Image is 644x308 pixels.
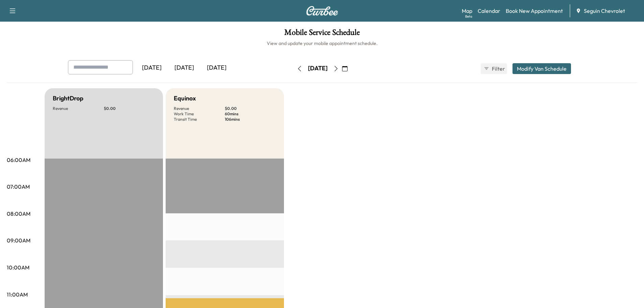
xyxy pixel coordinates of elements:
[308,64,328,73] div: [DATE]
[174,106,225,111] p: Revenue
[174,94,196,103] h5: Equinox
[200,60,233,76] div: [DATE]
[481,63,507,74] button: Filter
[7,210,30,218] p: 08:00AM
[225,111,276,117] p: 60 mins
[506,7,563,15] a: Book New Appointment
[225,106,276,111] p: $ 0.00
[7,40,637,47] h6: View and update your mobile appointment schedule.
[492,65,504,73] span: Filter
[225,117,276,122] p: 106 mins
[512,63,571,74] button: Modify Van Schedule
[104,106,155,111] p: $ 0.00
[478,7,500,15] a: Calendar
[306,6,338,16] img: Curbee Logo
[7,156,30,164] p: 06:00AM
[53,94,84,103] h5: BrightDrop
[462,7,472,15] a: MapBeta
[7,183,30,191] p: 07:00AM
[7,28,637,40] h1: Mobile Service Schedule
[7,290,28,299] p: 11:00AM
[168,60,200,76] div: [DATE]
[584,7,625,15] span: Seguin Chevrolet
[53,106,104,111] p: Revenue
[465,14,472,19] div: Beta
[7,236,30,244] p: 09:00AM
[174,117,225,122] p: Transit Time
[7,263,29,271] p: 10:00AM
[174,111,225,117] p: Work Time
[136,60,168,76] div: [DATE]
